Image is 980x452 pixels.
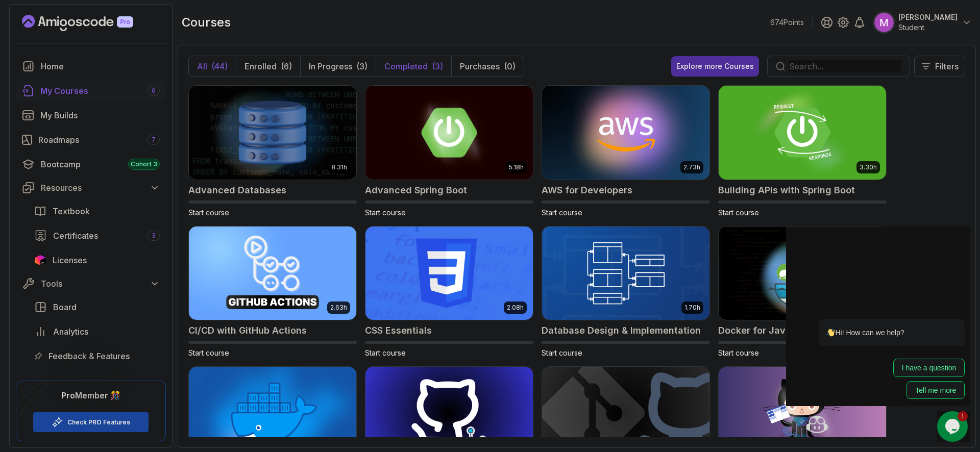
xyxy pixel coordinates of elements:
[28,346,166,366] a: feedback
[937,411,970,442] iframe: chat widget
[152,232,156,240] span: 3
[189,56,236,77] button: All(44)
[671,56,759,77] button: Explore more Courses
[504,60,516,72] div: (0)
[188,208,229,217] span: Start course
[28,297,166,317] a: board
[41,278,160,290] div: Tools
[330,304,347,312] p: 2.63h
[365,183,467,197] h2: Advanced Spring Boot
[244,60,277,72] p: Enrolled
[41,158,160,170] div: Bootcamp
[53,230,98,242] span: Certificates
[53,254,87,266] span: Licenses
[451,56,524,77] button: Purchases(0)
[53,205,90,217] span: Textbook
[189,86,356,180] img: Advanced Databases card
[860,163,877,171] p: 3.30h
[28,225,166,246] a: certificates
[542,183,632,197] h2: AWS for Developers
[331,163,347,171] p: 8.31h
[152,136,156,144] span: 7
[28,201,166,221] a: textbook
[683,163,700,171] p: 2.73h
[770,17,804,28] p: 674 Points
[684,304,700,312] p: 1.70h
[16,274,166,293] button: Tools
[16,154,166,174] a: bootcamp
[16,56,166,77] a: home
[131,160,157,168] span: Cohort 3
[188,348,229,357] span: Start course
[152,87,156,95] span: 6
[718,323,845,338] h2: Docker for Java Developers
[365,323,432,338] h2: CSS Essentials
[719,227,886,320] img: Docker for Java Developers card
[719,86,886,180] img: Building APIs with Spring Boot card
[281,60,292,72] div: (6)
[542,208,582,217] span: Start course
[300,56,376,77] button: In Progress(3)
[67,418,130,426] a: Check PRO Features
[182,14,231,31] h2: courses
[211,60,228,72] div: (44)
[935,60,959,72] p: Filters
[41,60,160,72] div: Home
[365,227,533,320] img: CSS Essentials card
[542,227,709,320] img: Database Design & Implementation card
[789,60,901,72] input: Search...
[432,60,443,72] div: (3)
[40,85,160,97] div: My Courses
[718,183,855,197] h2: Building APIs with Spring Boot
[309,60,352,72] p: In Progress
[33,412,149,433] button: Check PRO Features
[365,348,406,357] span: Start course
[16,81,166,101] a: courses
[16,179,166,197] button: Resources
[898,12,958,22] p: [PERSON_NAME]
[509,163,524,171] p: 5.18h
[376,56,451,77] button: Completed(3)
[189,227,356,320] img: CI/CD with GitHub Actions card
[53,325,88,338] span: Analytics
[365,208,406,217] span: Start course
[365,86,533,180] img: Advanced Spring Boot card
[874,12,972,33] button: user profile image[PERSON_NAME]Student
[28,321,166,342] a: analytics
[542,348,582,357] span: Start course
[676,61,754,71] div: Explore more Courses
[188,323,307,338] h2: CI/CD with GitHub Actions
[236,56,300,77] button: Enrolled(6)
[718,348,759,357] span: Start course
[384,60,428,72] p: Completed
[53,301,77,313] span: Board
[356,60,367,72] div: (3)
[874,13,894,32] img: user profile image
[786,227,970,406] iframe: chat widget
[197,60,207,72] p: All
[460,60,500,72] p: Purchases
[718,208,759,217] span: Start course
[22,15,157,31] a: Landing page
[507,304,524,312] p: 2.08h
[40,109,160,121] div: My Builds
[914,56,965,77] button: Filters
[542,323,701,338] h2: Database Design & Implementation
[38,134,160,146] div: Roadmaps
[188,183,286,197] h2: Advanced Databases
[16,105,166,125] a: builds
[34,255,46,265] img: jetbrains icon
[16,130,166,150] a: roadmaps
[542,86,709,180] img: AWS for Developers card
[48,350,130,362] span: Feedback & Features
[41,182,160,194] div: Resources
[28,250,166,270] a: licenses
[898,22,958,33] p: Student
